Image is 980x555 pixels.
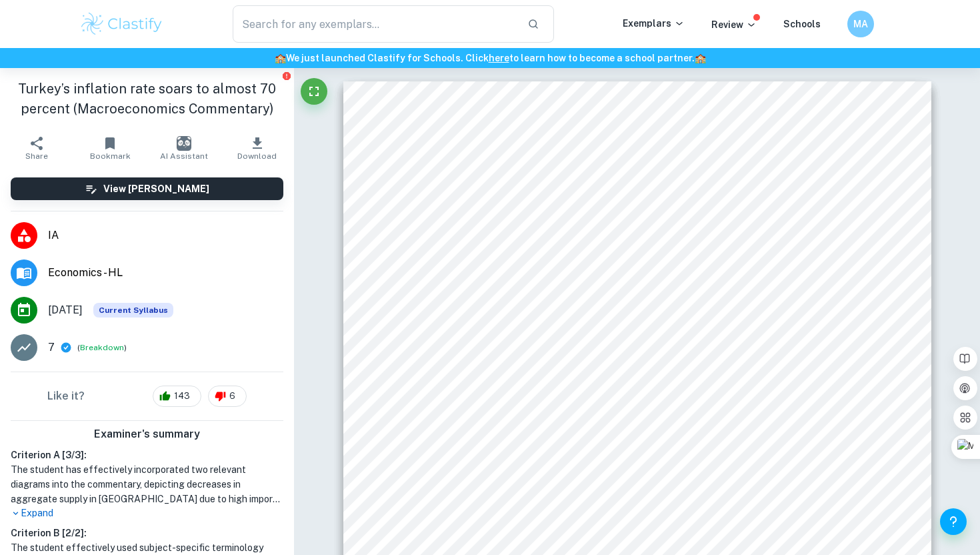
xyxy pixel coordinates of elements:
[847,11,874,37] button: MA
[695,53,706,63] span: 🏫
[11,506,283,520] p: Expand
[208,386,247,407] div: 6
[222,390,243,403] span: 6
[623,16,685,31] p: Exemplars
[48,302,83,318] span: [DATE]
[489,53,509,63] a: here
[940,508,967,535] button: Help and Feedback
[11,462,283,506] h1: The student has effectively incorporated two relevant diagrams into the commentary, depicting dec...
[48,265,283,281] span: Economics - HL
[177,136,191,151] img: AI Assistant
[11,177,283,200] button: View [PERSON_NAME]
[517,119,755,138] span: Economics 3 Commentary 2
[11,79,283,119] h1: Turkey’s inflation rate soars to almost 70 percent (Macroeconomics Commentary)
[783,19,821,29] a: Schools
[379,242,475,254] span: Link to the Article:
[379,199,491,211] span: Source of the Article:
[147,129,221,167] button: AI Assistant
[79,11,164,37] img: Clastify logo
[453,177,582,189] span: Government Intervention
[480,220,731,232] span: Turkey,s inûation rate soars to almost 70 percent
[237,151,277,161] span: Download
[25,151,48,161] span: Share
[80,342,124,354] button: Breakdown
[301,78,327,105] button: Fullscreen
[153,386,201,407] div: 143
[379,220,477,232] span: Title of the Article:
[221,129,294,167] button: Download
[93,303,173,318] div: This exemplar is based on the current syllabus. Feel free to refer to it for inspiration/ideas wh...
[160,151,208,161] span: AI Assistant
[379,155,483,167] span: Section of Syllabus:
[11,448,283,462] h6: Criterion A [ 3 / 3 ]:
[11,526,283,540] h6: Criterion B [ 2 / 2 ]:
[233,5,517,43] input: Search for any exemplars...
[47,388,85,404] h6: Like it?
[3,51,977,65] h6: We just launched Clastify for Schools. Click to learn how to become a school partner.
[379,177,449,189] span: Key Concept:
[93,303,173,318] span: Current Syllabus
[48,340,55,356] p: 7
[711,17,757,32] p: Review
[73,129,147,167] button: Bookmark
[5,426,289,442] h6: Examiner's summary
[48,227,283,243] span: IA
[281,71,291,81] button: Report issue
[487,155,575,167] span: Macroeconomics
[853,17,869,31] h6: MA
[494,199,549,211] span: Al Jazeera
[379,263,889,275] span: https:ffwww.aljazeera.comfnewsf2022f5f5fturkeys8inûation8rate8soars8to8almost8708percent8in8april
[275,53,286,63] span: 🏫
[167,390,197,403] span: 143
[103,181,209,196] h6: View [PERSON_NAME]
[77,342,127,354] span: ( )
[90,151,131,161] span: Bookmark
